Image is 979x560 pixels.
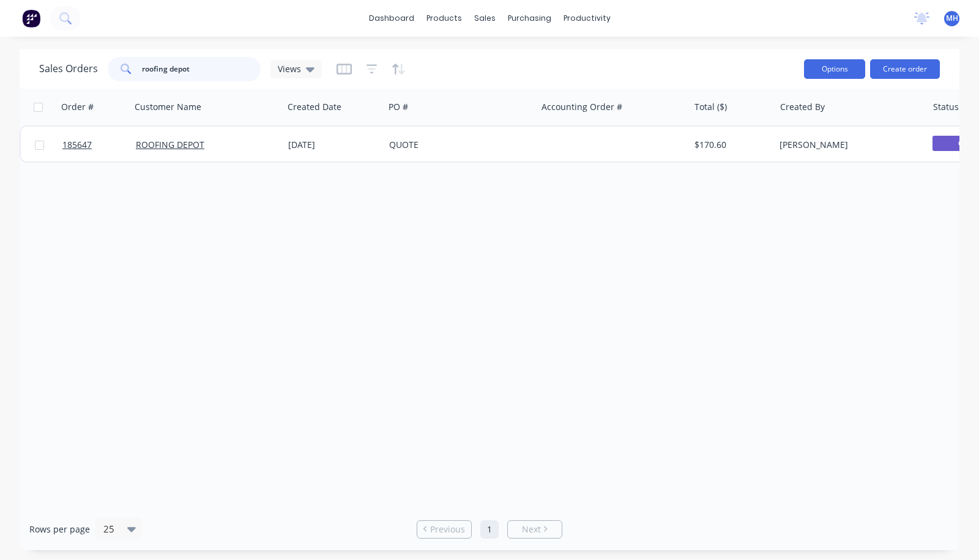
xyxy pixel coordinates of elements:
[420,9,468,28] div: products
[61,101,94,113] div: Order #
[502,9,557,28] div: purchasing
[946,13,958,24] span: MH
[508,523,562,536] a: Next page
[288,139,379,151] div: [DATE]
[62,139,92,151] span: 185647
[135,101,201,113] div: Customer Name
[363,9,420,28] a: dashboard
[694,101,727,113] div: Total ($)
[522,523,541,536] span: Next
[804,59,865,79] button: Options
[29,523,90,536] span: Rows per page
[430,523,465,536] span: Previous
[288,101,341,113] div: Created Date
[142,57,261,81] input: Search...
[694,139,766,151] div: $170.60
[480,520,499,539] a: Page 1 is your current page
[417,523,471,536] a: Previous page
[468,9,502,28] div: sales
[542,101,622,113] div: Accounting Order #
[389,101,408,113] div: PO #
[136,139,204,150] a: ROOFING DEPOT
[412,520,567,539] ul: Pagination
[557,9,617,28] div: productivity
[870,59,940,79] button: Create order
[780,101,825,113] div: Created By
[278,62,301,75] span: Views
[22,9,40,28] img: Factory
[780,139,915,151] div: [PERSON_NAME]
[389,139,525,151] div: QUOTE
[933,101,959,113] div: Status
[62,127,136,163] a: 185647
[39,63,98,75] h1: Sales Orders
